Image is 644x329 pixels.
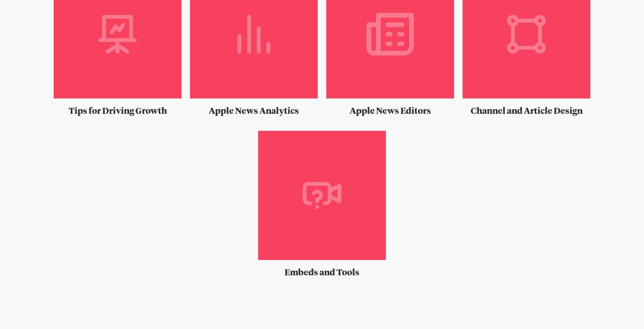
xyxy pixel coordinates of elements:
[258,267,386,279] h2: Embeds and Tools
[54,105,181,117] h2: Tips for Driving Growth
[463,105,590,117] h2: Channel and Article Design
[326,105,454,117] h2: Apple News Editors
[190,105,318,117] h2: Apple News Analytics
[258,131,386,278] a: Embeds and Tools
